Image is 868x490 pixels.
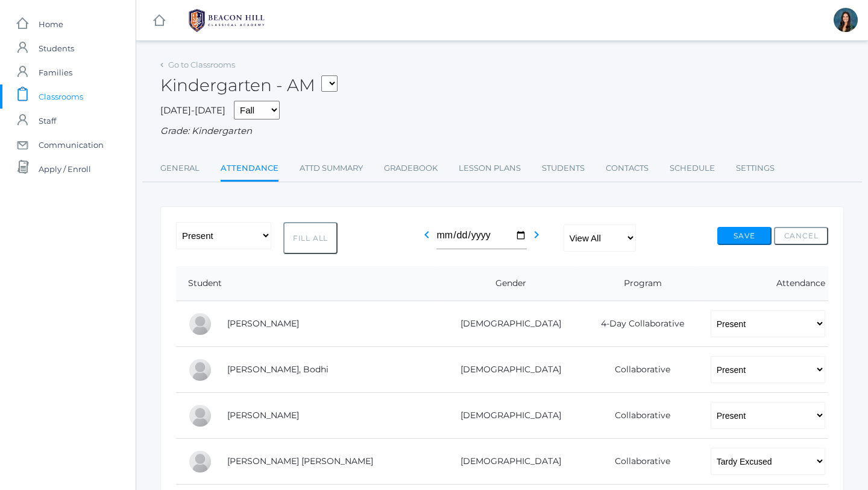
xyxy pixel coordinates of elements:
a: Attendance [221,156,278,182]
td: [DEMOGRAPHIC_DATA] [435,439,577,485]
div: Annie Grace Gregg [188,450,212,474]
div: Maia Canan [188,312,212,336]
a: [PERSON_NAME], Bodhi [227,364,329,375]
a: Settings [736,156,775,180]
a: Contacts [606,156,649,180]
span: Families [39,60,72,84]
div: Bodhi Dreher [188,358,212,382]
span: Students [39,36,74,60]
a: Gradebook [384,156,438,180]
th: Program [577,266,698,301]
span: Home [39,12,63,36]
a: Attd Summary [300,156,363,180]
td: [DEMOGRAPHIC_DATA] [435,347,577,393]
td: Collaborative [577,439,698,485]
a: chevron_right [529,233,544,244]
a: General [160,156,200,180]
img: BHCALogos-05-308ed15e86a5a0abce9b8dd61676a3503ac9727e845dece92d48e8588c001991.png [181,5,272,36]
span: Staff [39,109,56,133]
a: [PERSON_NAME] [227,318,299,329]
h2: Kindergarten - AM [160,76,338,95]
div: Grade: Kindergarten [160,124,844,138]
i: chevron_left [420,227,434,242]
a: Schedule [670,156,715,180]
span: Communication [39,133,104,157]
div: Charles Fox [188,404,212,428]
th: Attendance [699,266,828,301]
th: Gender [435,266,577,301]
button: Save [717,227,772,245]
span: [DATE]-[DATE] [160,104,225,116]
button: Cancel [774,227,828,245]
span: Apply / Enroll [39,157,91,181]
td: [DEMOGRAPHIC_DATA] [435,301,577,347]
td: [DEMOGRAPHIC_DATA] [435,393,577,439]
a: Go to Classrooms [168,60,235,69]
td: 4-Day Collaborative [577,301,698,347]
a: [PERSON_NAME] [227,410,299,421]
button: Fill All [283,222,338,254]
a: Lesson Plans [459,156,521,180]
div: Jordyn Dewey [834,8,858,32]
a: [PERSON_NAME] [PERSON_NAME] [227,456,373,466]
td: Collaborative [577,393,698,439]
span: Classrooms [39,84,83,109]
td: Collaborative [577,347,698,393]
a: chevron_left [420,233,434,244]
th: Student [176,266,435,301]
i: chevron_right [529,227,544,242]
a: Students [542,156,585,180]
